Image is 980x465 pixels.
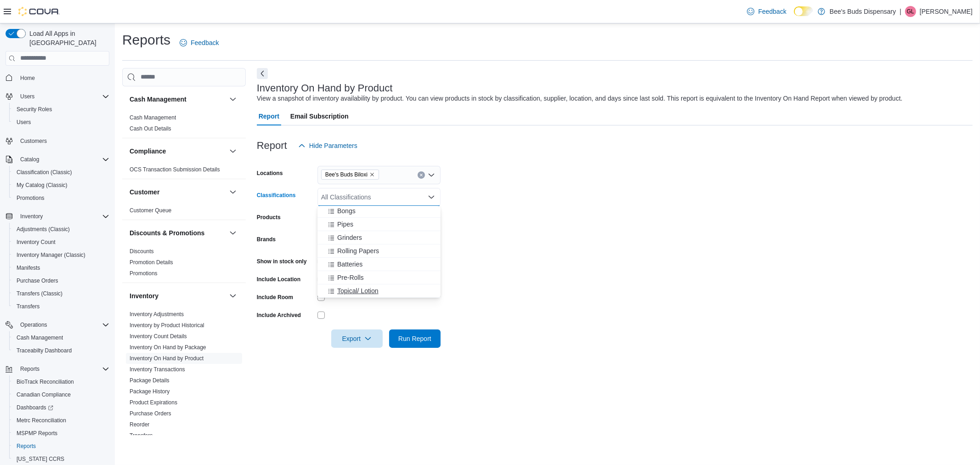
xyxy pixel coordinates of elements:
span: Promotions [13,193,109,204]
span: Traceabilty Dashboard [13,345,109,356]
span: Discounts [130,248,154,255]
button: Inventory [227,290,238,301]
label: Show in stock only [257,258,307,265]
span: [US_STATE] CCRS [17,455,64,463]
span: Reports [17,363,109,374]
a: Package History [130,388,170,395]
button: Cash Management [130,95,226,104]
a: Inventory Adjustments [130,311,184,318]
span: Security Roles [17,106,52,113]
div: Customer [122,205,246,220]
h3: Discounts & Promotions [130,228,204,238]
a: Cash Out Details [130,125,171,132]
button: Reports [17,363,43,374]
a: [US_STATE] CCRS [13,454,68,465]
span: Feedback [758,7,786,16]
a: Product Expirations [130,399,177,406]
span: BioTrack Reconciliation [13,376,109,387]
span: Cash Out Details [130,125,171,132]
a: My Catalog (Classic) [13,180,71,191]
a: Inventory On Hand by Package [130,344,206,351]
span: Product Expirations [130,399,177,406]
span: Inventory Adjustments [130,311,184,318]
span: Transfers (Classic) [13,288,109,299]
a: Purchase Orders [13,275,62,286]
button: Purchase Orders [9,274,113,287]
h3: Report [257,140,287,151]
span: Inventory On Hand by Product [130,355,204,362]
a: Promotions [13,193,48,204]
button: BioTrack Reconciliation [9,375,113,388]
span: Transfers [130,432,153,439]
a: Purchase Orders [130,410,171,417]
h3: Compliance [130,147,166,156]
span: Pipes [337,220,353,229]
span: Promotion Details [130,259,173,266]
button: Home [2,71,113,85]
button: Transfers [9,300,113,313]
span: Inventory Manager (Classic) [17,251,85,259]
span: Home [20,74,35,82]
button: Clear input [418,171,425,179]
button: Customer [130,187,226,197]
button: Catalog [17,154,43,165]
span: Purchase Orders [17,277,58,284]
a: Manifests [13,262,44,273]
button: Customers [2,134,113,147]
a: Cash Management [13,332,67,343]
a: Traceabilty Dashboard [13,345,75,356]
button: Compliance [227,146,238,157]
a: Canadian Compliance [13,389,74,400]
button: Compliance [130,147,226,156]
button: Adjustments (Classic) [9,223,113,236]
div: View a snapshot of inventory availability by product. You can view products in stock by classific... [257,94,903,103]
p: [PERSON_NAME] [920,6,973,17]
p: | [900,6,901,17]
button: Manifests [9,261,113,274]
span: Email Subscription [290,107,349,125]
a: Promotions [130,270,158,277]
a: Metrc Reconciliation [13,415,70,426]
p: Bee's Buds Dispensary [830,6,896,17]
span: Batteries [337,260,363,269]
button: Bongs [317,204,441,218]
button: Classification (Classic) [9,166,113,179]
span: Home [17,72,109,84]
span: Customers [17,135,109,147]
button: Open list of options [428,171,435,179]
span: Bee's Buds Biloxi [325,170,368,179]
span: Package Details [130,377,170,384]
label: Locations [257,170,283,177]
button: Security Roles [9,103,113,116]
span: Cash Management [130,114,176,121]
span: Transfers (Classic) [17,290,62,297]
span: Inventory [20,213,43,220]
a: Cash Management [130,114,176,121]
span: Reports [13,441,109,452]
span: Catalog [20,156,39,163]
span: Classification (Classic) [17,169,72,176]
a: Discounts [130,248,154,255]
span: Reports [17,442,36,450]
label: Include Location [257,276,300,283]
label: Include Archived [257,312,301,319]
span: Export [337,329,377,348]
label: Products [257,214,281,221]
a: Feedback [176,34,222,52]
button: Remove Bee's Buds Biloxi from selection in this group [369,172,375,177]
button: Transfers (Classic) [9,287,113,300]
span: Customer Queue [130,207,171,214]
button: Operations [2,318,113,331]
a: Customers [17,136,51,147]
a: Transfers (Classic) [13,288,66,299]
h3: Inventory [130,291,159,301]
button: Rolling Papers [317,244,441,258]
button: Topical/ Lotion [317,284,441,298]
span: Security Roles [13,104,109,115]
button: Users [2,90,113,103]
button: Promotions [9,192,113,204]
a: Reorder [130,421,149,428]
span: Purchase Orders [13,275,109,286]
button: Traceabilty Dashboard [9,344,113,357]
